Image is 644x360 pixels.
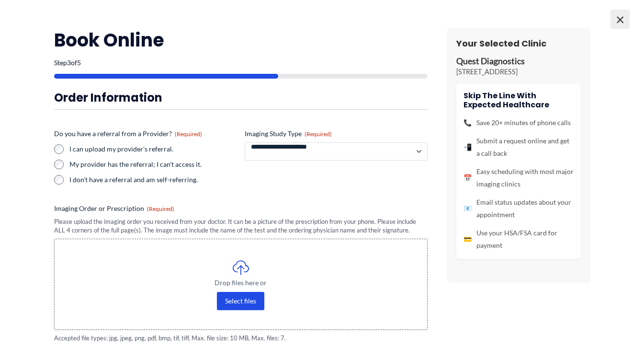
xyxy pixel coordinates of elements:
[54,334,428,343] span: Accepted file types: jpg, jpeg, png, pdf, bmp, tif, tiff, Max. file size: 10 MB, Max. files: 7.
[463,116,472,129] span: 📞
[77,58,81,67] span: 5
[456,56,581,67] p: Quest Diagnostics
[69,144,237,154] label: I can upload my provider's referral.
[463,165,574,190] li: Easy scheduling with most major imaging clinics
[54,59,428,66] p: Step of
[74,279,408,286] span: Drop files here or
[463,141,472,153] span: 📲
[69,175,237,185] label: I don't have a referral and am self-referring.
[463,233,472,245] span: 💳
[54,129,202,139] legend: Do you have a referral from a Provider?
[54,204,428,213] label: Imaging Order or Prescription
[67,58,71,67] span: 3
[54,217,428,235] div: Please upload the imaging order you received from your doctor. It can be a picture of the prescri...
[463,172,472,184] span: 📅
[463,116,574,129] li: Save 20+ minutes of phone calls
[54,28,428,52] h2: Book Online
[69,160,237,169] label: My provider has the referral; I can't access it.
[463,227,574,252] li: Use your HSA/FSA card for payment
[305,130,332,138] span: (Required)
[54,90,428,105] h3: Order Information
[463,91,574,109] h4: Skip the line with Expected Healthcare
[456,67,581,77] p: [STREET_ADDRESS]
[456,38,581,49] h3: Your Selected Clinic
[463,196,574,221] li: Email status updates about your appointment
[217,292,264,310] button: select files, imaging order or prescription(required)
[245,129,428,139] label: Imaging Study Type
[147,205,174,212] span: (Required)
[175,130,202,138] span: (Required)
[610,10,630,29] span: ×
[463,135,574,160] li: Submit a request online and get a call back
[463,202,472,215] span: 📧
